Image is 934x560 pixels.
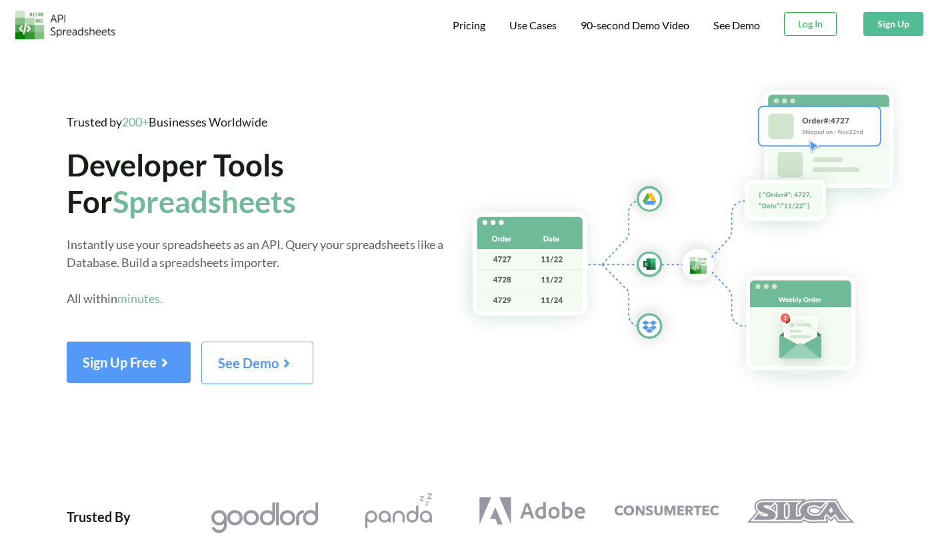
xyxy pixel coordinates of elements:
span: Spreadsheets [113,183,296,220]
span: Trusted by Businesses Worldwide [67,115,267,129]
a: Adobe Logo [465,493,599,529]
img: Consumertec Logo [613,493,720,529]
span: minutes. [117,291,163,306]
span: See Demo [218,355,297,371]
a: Silca Logo [733,493,867,529]
img: Pandazzz Logo [345,493,452,529]
span: 90-second Demo Video [581,20,689,31]
button: Sign Up Free [67,342,191,383]
a: See Demo [201,360,313,371]
span: 200+ [122,115,149,129]
img: Logo.png [15,11,115,39]
a: Consumertec Logo [599,493,733,529]
button: Log In [784,12,837,36]
span: Sign Up Free [83,354,175,370]
span: Developer Tools For [67,146,296,219]
img: Adobe Logo [479,493,586,529]
span: Instantly use your spreadsheets as an API. Query your spreadsheets like a Database. Build a sprea... [67,237,443,306]
a: Goodlord Logo [197,493,331,535]
div: Trusted By [67,493,131,535]
span: Use Cases [509,19,557,31]
button: See Demo [201,342,313,384]
a: See Demo [713,19,760,33]
a: Pandazzz Logo [331,493,465,529]
span: Pricing [453,19,485,31]
button: Sign Up [863,12,923,36]
img: Silca Logo [747,493,854,529]
img: Goodlord Logo [211,500,318,535]
img: Hero Spreadsheet Flow [448,73,934,400]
